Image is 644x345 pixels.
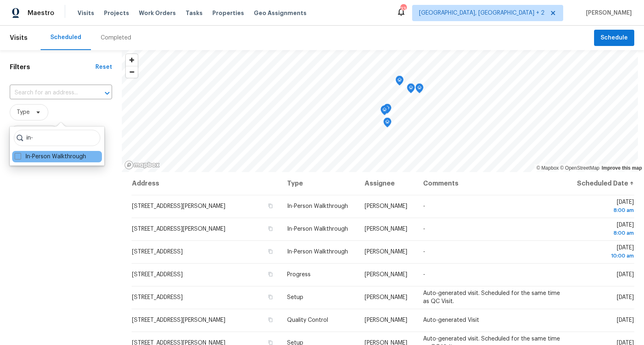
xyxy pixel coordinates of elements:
[423,226,425,232] span: -
[50,33,81,41] div: Scheduled
[267,202,274,210] button: Copy Address
[567,172,634,195] th: Scheduled Date ↑
[602,165,642,171] a: Improve this map
[139,9,176,17] span: Work Orders
[10,87,89,99] input: Search for an address...
[574,206,634,214] div: 8:00 am
[574,229,634,237] div: 8:00 am
[132,172,281,195] th: Address
[536,165,559,171] a: Mapbox
[617,317,634,323] span: [DATE]
[358,172,417,195] th: Assignee
[15,153,86,161] label: In-Person Walkthrough
[126,54,138,66] button: Zoom in
[594,30,634,46] button: Schedule
[617,272,634,277] span: [DATE]
[423,272,425,277] span: -
[423,203,425,209] span: -
[365,226,407,232] span: [PERSON_NAME]
[126,66,138,78] button: Zoom out
[407,83,415,96] div: Map marker
[395,76,404,88] div: Map marker
[281,172,358,195] th: Type
[122,50,638,172] canvas: Map
[95,63,112,71] div: Reset
[287,295,303,300] span: Setup
[132,317,225,323] span: [STREET_ADDRESS][PERSON_NAME]
[132,203,225,209] span: [STREET_ADDRESS][PERSON_NAME]
[423,317,479,323] span: Auto-generated Visit
[574,245,634,260] span: [DATE]
[365,203,407,209] span: [PERSON_NAME]
[101,34,131,42] div: Completed
[267,271,274,278] button: Copy Address
[365,249,407,255] span: [PERSON_NAME]
[132,249,183,255] span: [STREET_ADDRESS]
[212,9,244,17] span: Properties
[124,160,160,170] a: Mapbox homepage
[10,63,95,71] h1: Filters
[574,252,634,260] div: 10:00 am
[78,9,94,17] span: Visits
[287,226,348,232] span: In-Person Walkthrough
[267,316,274,323] button: Copy Address
[104,9,129,17] span: Projects
[574,222,634,237] span: [DATE]
[186,10,203,16] span: Tasks
[28,9,54,17] span: Maestro
[560,165,599,171] a: OpenStreetMap
[383,118,391,130] div: Map marker
[287,249,348,255] span: In-Person Walkthrough
[267,225,274,232] button: Copy Address
[380,105,389,118] div: Map marker
[365,272,407,277] span: [PERSON_NAME]
[423,249,425,255] span: -
[574,199,634,214] span: [DATE]
[400,5,406,13] div: 33
[17,108,30,116] span: Type
[419,9,545,17] span: [GEOGRAPHIC_DATA], [GEOGRAPHIC_DATA] + 2
[287,203,348,209] span: In-Person Walkthrough
[423,290,560,304] span: Auto-generated visit. Scheduled for the same time as QC Visit.
[132,272,183,277] span: [STREET_ADDRESS]
[132,226,225,232] span: [STREET_ADDRESS][PERSON_NAME]
[254,9,307,17] span: Geo Assignments
[287,317,328,323] span: Quality Control
[287,272,311,277] span: Progress
[132,295,183,300] span: [STREET_ADDRESS]
[267,248,274,255] button: Copy Address
[10,29,28,47] span: Visits
[583,9,632,17] span: [PERSON_NAME]
[365,295,407,300] span: [PERSON_NAME]
[365,317,407,323] span: [PERSON_NAME]
[267,293,274,301] button: Copy Address
[415,83,424,96] div: Map marker
[102,87,113,99] button: Open
[601,33,628,43] span: Schedule
[383,104,391,116] div: Map marker
[417,172,567,195] th: Comments
[617,295,634,300] span: [DATE]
